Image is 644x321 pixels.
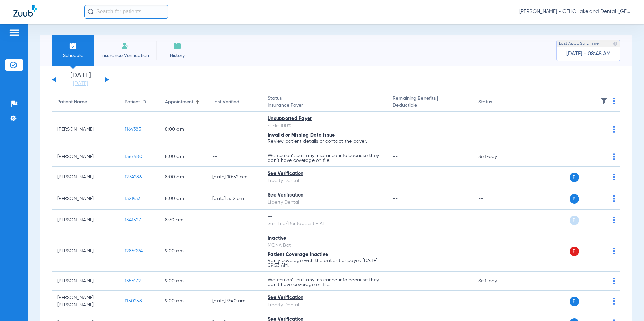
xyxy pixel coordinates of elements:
td: [DATE] 5:12 PM [207,188,262,210]
span: 1164383 [125,127,141,132]
div: Patient ID [125,99,154,106]
div: Patient Name [57,99,114,106]
p: We couldn’t pull any insurance info because they don’t have coverage on file. [268,153,382,163]
td: -- [207,112,262,147]
td: [PERSON_NAME] [52,272,119,291]
td: -- [207,147,262,167]
span: Last Appt. Sync Time: [559,40,600,47]
div: Unsupported Payer [268,115,382,122]
div: Slide 100% [268,122,382,130]
td: [PERSON_NAME] [52,231,119,272]
td: 8:00 AM [160,112,207,147]
td: 8:00 AM [160,147,207,167]
span: 1150258 [125,299,142,304]
td: [DATE] 10:52 PM [207,167,262,188]
span: P [570,173,579,182]
iframe: Chat Widget [610,289,644,321]
span: P [570,216,579,225]
td: -- [473,231,518,272]
div: Inactive [268,235,382,242]
img: group-dot-blue.svg [613,195,615,202]
td: -- [207,210,262,231]
img: group-dot-blue.svg [613,153,615,160]
div: Last Verified [212,99,239,106]
td: [PERSON_NAME] [52,167,119,188]
span: P [570,297,579,306]
span: 1367480 [125,154,142,159]
p: Verify coverage with the patient or payer. [DATE] 09:33 AM. [268,258,382,268]
span: Patient Coverage Inactive [268,252,328,257]
span: -- [393,249,398,253]
span: -- [393,279,398,283]
span: Deductible [393,102,467,109]
td: 8:00 AM [160,167,207,188]
span: 1234286 [125,175,142,179]
th: Status [473,93,518,112]
div: See Verification [268,294,382,301]
td: -- [473,210,518,231]
img: group-dot-blue.svg [613,126,615,133]
span: P [570,194,579,204]
td: -- [473,112,518,147]
span: -- [393,299,398,304]
td: [PERSON_NAME] [52,112,119,147]
input: Search for patients [84,5,168,19]
img: last sync help info [613,41,618,46]
td: 8:00 AM [160,188,207,210]
img: filter.svg [601,98,607,104]
span: -- [393,127,398,132]
td: -- [473,167,518,188]
td: [PERSON_NAME] [52,147,119,167]
td: [PERSON_NAME] [PERSON_NAME] [52,291,119,312]
img: group-dot-blue.svg [613,248,615,254]
td: -- [473,188,518,210]
td: 9:00 AM [160,291,207,312]
th: Remaining Benefits | [387,93,473,112]
span: 1321933 [125,196,140,201]
img: History [173,42,182,50]
span: P [570,247,579,256]
span: Invalid or Missing Data Issue [268,133,335,138]
td: 8:30 AM [160,210,207,231]
div: Liberty Dental [268,301,382,309]
span: 1285094 [125,249,143,253]
span: -- [393,218,398,222]
img: Manual Insurance Verification [121,42,129,50]
p: Review patient details or contact the payer. [268,139,382,144]
td: -- [207,231,262,272]
div: See Verification [268,170,382,177]
td: [DATE] 9:40 AM [207,291,262,312]
span: Insurance Payer [268,102,382,109]
img: group-dot-blue.svg [613,174,615,180]
div: Last Verified [212,99,257,106]
td: -- [473,291,518,312]
a: [DATE] [60,80,101,87]
li: [DATE] [60,72,101,87]
div: Appointment [165,99,201,106]
span: Schedule [57,52,89,59]
span: [PERSON_NAME] - CFHC Lakeland Dental ([GEOGRAPHIC_DATA]) [519,8,631,15]
td: -- [207,272,262,291]
div: Sun Life/Dentaquest - AI [268,220,382,227]
img: Search Icon [88,9,94,15]
img: hamburger-icon [9,29,20,37]
td: Self-pay [473,272,518,291]
span: History [161,52,193,59]
div: Liberty Dental [268,177,382,184]
div: MCNA Bot [268,242,382,249]
span: [DATE] - 08:48 AM [566,50,611,57]
div: See Verification [268,192,382,199]
span: Insurance Verification [99,52,151,59]
div: -- [268,213,382,220]
td: Self-pay [473,147,518,167]
p: We couldn’t pull any insurance info because they don’t have coverage on file. [268,278,382,287]
img: group-dot-blue.svg [613,278,615,284]
img: Schedule [69,42,77,50]
span: -- [393,154,398,159]
th: Status | [262,93,387,112]
img: Zuub Logo [13,5,37,17]
span: 1356172 [125,279,141,283]
div: Patient ID [125,99,146,106]
img: group-dot-blue.svg [613,98,615,104]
